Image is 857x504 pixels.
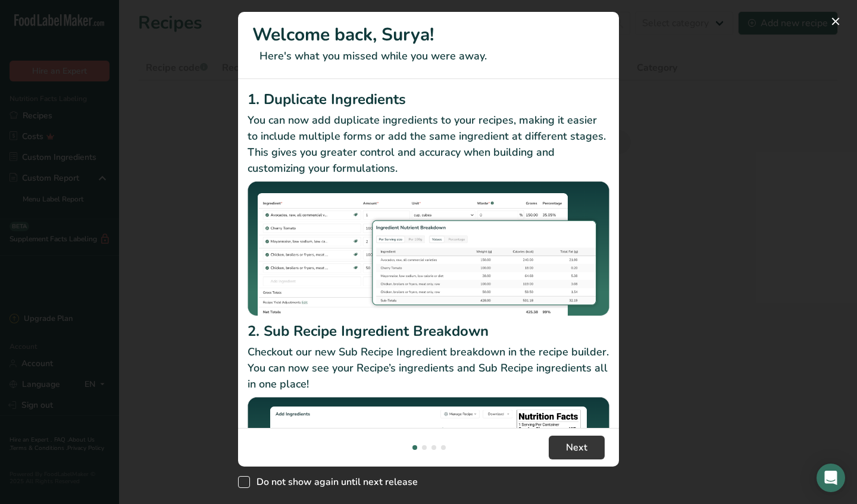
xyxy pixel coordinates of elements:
p: Checkout our new Sub Recipe Ingredient breakdown in the recipe builder. You can now see your Reci... [248,344,609,392]
h2: 2. Sub Recipe Ingredient Breakdown [248,320,609,342]
h1: Welcome back, Surya! [252,21,605,48]
button: Next [549,436,605,459]
h2: 1. Duplicate Ingredients [248,89,609,110]
img: Duplicate Ingredients [248,181,609,316]
p: Here's what you missed while you were away. [252,48,605,64]
p: You can now add duplicate ingredients to your recipes, making it easier to include multiple forms... [248,112,609,177]
div: Open Intercom Messenger [817,464,845,492]
span: Do not show again until next release [250,476,418,488]
span: Next [566,440,587,455]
